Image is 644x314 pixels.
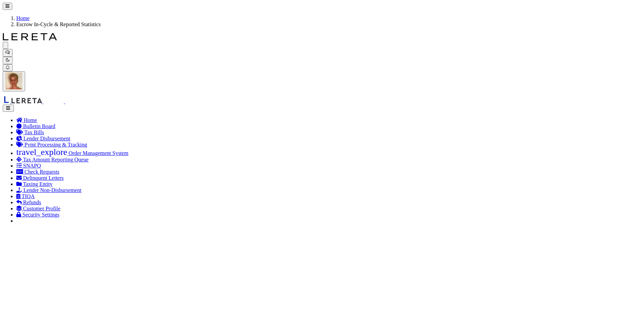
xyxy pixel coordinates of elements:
a: Customer Profile [16,206,60,211]
a: Home [16,15,30,21]
span: Refunds [23,199,41,205]
a: Pymt Processing & Tracking [16,142,87,147]
img: logo-dark.svg [3,33,57,40]
span: Security Settings [22,212,59,217]
a: Security Settings [16,212,59,217]
span: TIQA [22,193,35,199]
span: Check Requests [24,169,59,175]
span: Delinquent Letters [23,175,64,181]
span: Lender Non-Disbursement [23,187,81,193]
a: Lender Disbursement [16,136,70,141]
a: Home [16,117,37,123]
span: Tax Bills [24,129,44,135]
a: Lender Non-Disbursement [16,187,81,193]
span: SNAPQ [23,163,41,169]
a: Taxing Entity [16,181,53,187]
img: logo-light.svg [58,33,113,40]
span: Pymt Processing & Tracking [24,142,87,147]
a: Delinquent Letters [16,175,64,181]
span: Home [24,117,37,123]
li: Escrow In-Cycle & Reported Statistics [16,21,641,28]
a: Bulletin Board [16,123,55,129]
a: SNAPQ [16,163,41,169]
a: Tax Amount Reporting Queue [16,157,89,162]
i: travel_explore [16,148,67,157]
a: travel_explore Order Management System [16,150,128,156]
a: Check Requests [16,169,59,175]
a: Refunds [16,199,41,205]
span: Order Management System [69,150,128,156]
span: Lender Disbursement [23,136,70,141]
a: Tax Bills [16,129,44,135]
span: Tax Amount Reporting Queue [23,157,89,162]
span: Customer Profile [23,206,60,211]
span: Bulletin Board [23,123,55,129]
span: Taxing Entity [23,181,53,187]
a: TIQA [16,193,35,199]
